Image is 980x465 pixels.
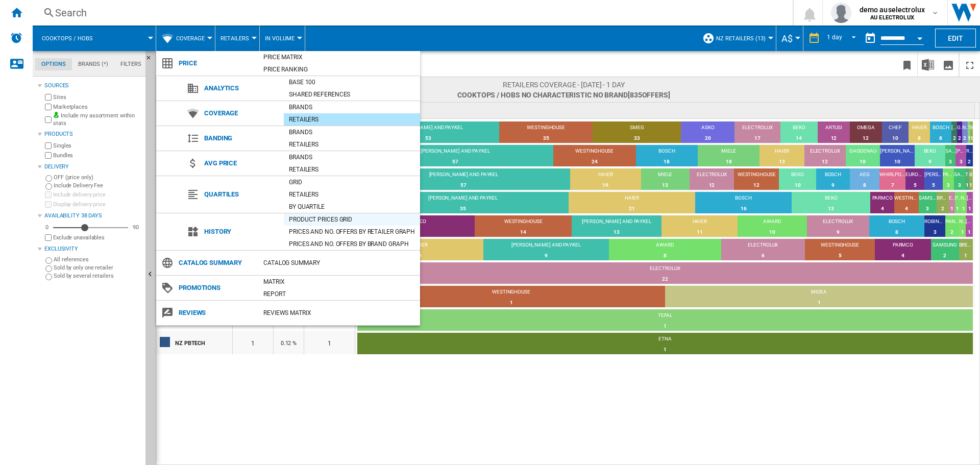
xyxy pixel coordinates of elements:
[199,225,284,239] span: History
[199,81,284,95] span: Analytics
[258,277,420,287] div: Matrix
[284,102,420,112] div: Brands
[174,281,258,295] span: Promotions
[284,189,420,200] div: Retailers
[199,106,284,120] span: Coverage
[284,77,420,87] div: Base 100
[284,227,420,237] div: Prices and No. offers by retailer graph
[258,52,420,62] div: Price Matrix
[284,202,420,212] div: By quartile
[284,177,420,187] div: Grid
[199,156,284,170] span: Avg price
[258,289,420,299] div: Report
[199,187,284,202] span: Quartiles
[284,139,420,150] div: Retailers
[284,114,420,125] div: Retailers
[174,306,258,320] span: Reviews
[284,164,420,175] div: Retailers
[284,127,420,137] div: Brands
[199,131,284,145] span: Banding
[258,308,420,318] div: REVIEWS Matrix
[174,56,258,70] span: Price
[174,256,258,270] span: Catalog Summary
[284,89,420,100] div: Shared references
[284,239,420,249] div: Prices and No. offers by brand graph
[258,64,420,75] div: Price Ranking
[258,258,420,268] div: Catalog Summary
[284,214,420,225] div: Product prices grid
[284,152,420,162] div: Brands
